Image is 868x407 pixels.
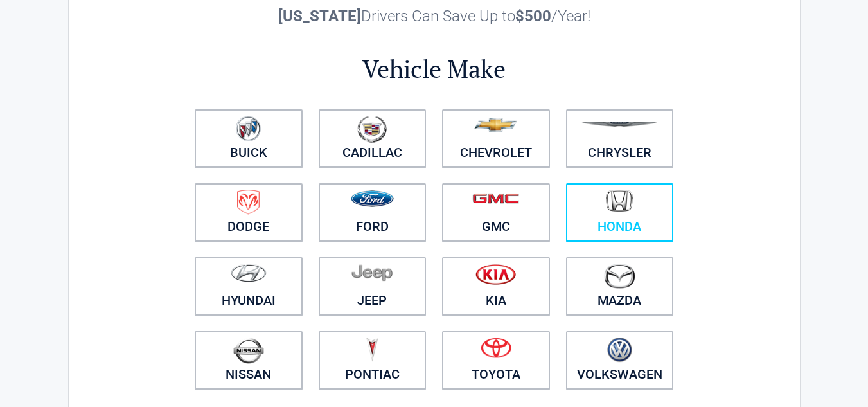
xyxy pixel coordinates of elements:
[319,257,427,315] a: Jeep
[603,264,635,289] img: mazda
[319,183,427,241] a: Ford
[580,122,659,127] img: chrysler
[187,7,682,25] h2: Drivers Can Save Up to /Year
[474,118,517,132] img: chevrolet
[366,338,378,362] img: pontiac
[231,264,267,282] img: hyundai
[319,109,427,167] a: Cadillac
[236,116,261,141] img: buick
[566,257,674,315] a: Mazda
[566,331,674,389] a: Volkswagen
[442,331,550,389] a: Toyota
[278,7,361,25] b: [US_STATE]
[195,109,303,167] a: Buick
[233,338,264,364] img: nissan
[481,338,511,358] img: toyota
[187,53,682,86] h2: Vehicle Make
[442,257,550,315] a: Kia
[607,338,632,363] img: volkswagen
[237,190,260,215] img: dodge
[319,331,427,389] a: Pontiac
[472,193,519,204] img: gmc
[566,183,674,241] a: Honda
[351,264,393,282] img: jeep
[442,183,550,241] a: GMC
[195,183,303,241] a: Dodge
[195,257,303,315] a: Hyundai
[475,264,516,285] img: kia
[351,190,394,207] img: ford
[442,109,550,167] a: Chevrolet
[606,190,633,212] img: honda
[357,116,387,143] img: cadillac
[566,109,674,167] a: Chrysler
[195,331,303,389] a: Nissan
[515,7,551,25] b: $500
